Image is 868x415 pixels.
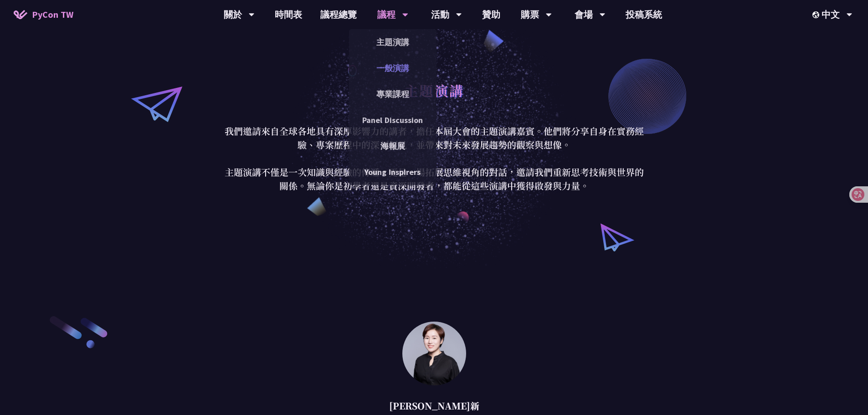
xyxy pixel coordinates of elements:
[349,31,437,53] a: 主題演講
[32,8,73,21] span: PyCon TW
[5,3,82,26] a: PyCon TW
[402,322,466,385] img: 林滿新
[222,124,646,193] p: 我們邀請來自全球各地具有深厚影響力的講者，擔任本屆大會的主題演講嘉賓。他們將分享自身在實務經驗、專案歷程中的深刻洞見，並帶來對未來發展趨勢的觀察與想像。 主題演講不僅是一次知識與經驗的傳遞，更是...
[812,11,822,18] img: Locale Icon
[349,83,437,105] a: 專業課程
[349,135,437,157] a: 海報展
[349,161,437,183] a: Young Inspirers
[349,57,437,79] a: 一般演講
[14,10,27,19] img: Home icon of PyCon TW 2025
[349,109,437,131] a: Panel Discussion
